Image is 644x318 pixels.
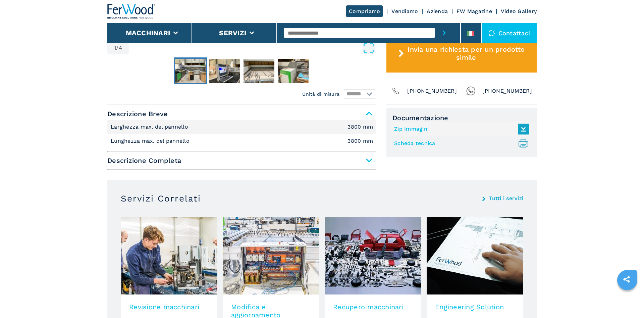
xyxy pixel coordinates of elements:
p: Lunghezza max. del pannello [111,137,191,145]
h3: Servizi Correlati [121,193,201,204]
button: Servizi [219,29,246,37]
h3: Engineering Solution [435,303,515,311]
img: Ferwood [107,4,156,19]
p: Larghezza max. del pannello [111,123,190,131]
a: sharethis [618,271,635,288]
img: image [325,217,421,294]
img: b43a029d02c5875c41fed00526594788 [209,59,240,83]
img: Whatsapp [466,86,476,96]
span: [PHONE_NUMBER] [407,86,457,96]
a: Scheda tecnica [394,138,526,149]
span: 4 [119,45,122,51]
img: Phone [391,86,400,96]
span: 1 [114,45,116,51]
img: 08efdd0ae2759a77fe9400568b62472b [244,59,274,83]
span: [PHONE_NUMBER] [482,86,532,96]
a: FW Magazine [457,8,492,14]
span: Documentazione [392,114,531,122]
h3: Recupero macchinari [333,303,413,311]
div: Descrizione Breve [107,120,376,148]
button: Invia una richiesta per un prodotto simile [386,34,537,73]
span: / [116,45,118,51]
em: 3800 mm [347,138,373,144]
nav: Thumbnail Navigation [107,57,376,84]
em: Unità di misura [302,91,339,97]
button: Go to Slide 1 [174,57,207,84]
a: Vendiamo [391,8,418,14]
img: 67a338af06f1e743df4fe9f59f26e134 [175,59,206,83]
img: image [427,217,523,294]
button: Go to Slide 3 [242,57,276,84]
a: Azienda [427,8,448,14]
div: Contattaci [482,23,537,43]
button: submit-button [435,23,453,43]
img: Contattaci [488,30,495,36]
button: Open Fullscreen [130,42,375,54]
h3: Revisione macchinari [129,303,209,311]
img: image [121,217,217,294]
span: Descrizione Breve [107,108,376,120]
button: Go to Slide 4 [276,57,310,84]
span: Invia una richiesta per un prodotto simile [407,45,526,61]
img: image [223,217,319,294]
em: 3800 mm [347,124,373,130]
iframe: Chat [615,288,639,313]
a: Tutti i servizi [489,196,523,201]
a: Zip Immagini [394,124,526,135]
img: 9f6b918c372cfc14bb813a2f2ee5fa32 [278,59,309,83]
span: Descrizione Completa [107,154,376,167]
button: Go to Slide 2 [208,57,241,84]
a: Compriamo [346,5,383,17]
button: Macchinari [126,29,170,37]
a: Video Gallery [501,8,537,14]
